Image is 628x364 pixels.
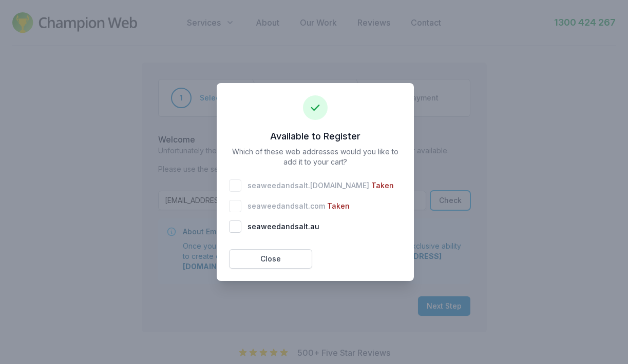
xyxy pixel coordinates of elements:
[248,221,319,232] span: seaweedandsalt . au
[229,249,312,269] button: Close
[327,201,350,211] span: Taken
[371,180,394,191] span: Taken
[229,147,402,237] p: Which of these web addresses would you like to add it to your cart?
[248,201,325,211] span: seaweedandsalt . com
[248,180,369,191] span: seaweedandsalt . [DOMAIN_NAME]
[229,130,402,143] h3: Available to Register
